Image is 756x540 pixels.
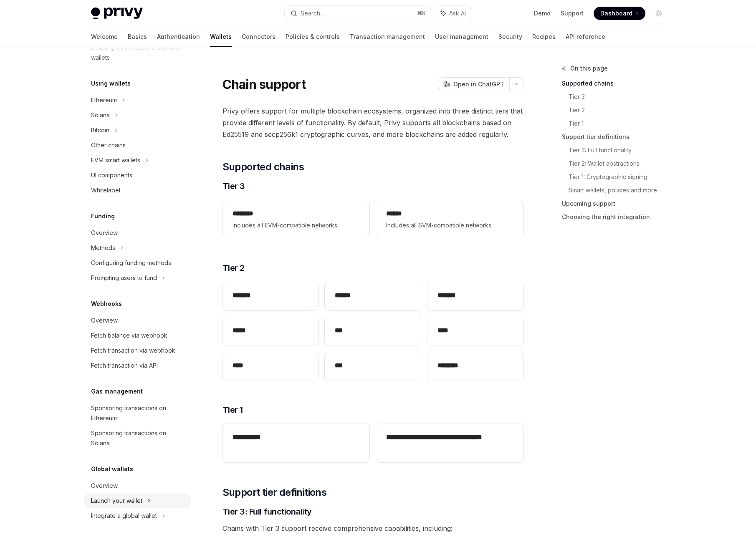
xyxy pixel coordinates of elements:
[435,6,472,21] button: Ask AI
[562,77,672,90] a: Supported chains
[569,90,672,103] a: Tier 3
[91,361,158,371] div: Fetch transaction via API
[301,8,324,18] div: Search...
[84,328,191,343] a: Fetch balance via webhook
[91,155,140,165] div: EVM smart wallets
[91,125,109,135] div: Bitcoin
[91,496,142,506] div: Launch your wallet
[91,403,186,423] div: Sponsoring transactions on Ethereum
[223,262,245,274] span: Tier 2
[435,27,488,47] a: User management
[569,170,672,184] a: Tier 1: Cryptographic signing
[91,331,167,341] div: Fetch balance via webhook
[128,27,147,47] a: Basics
[210,27,232,47] a: Wallets
[84,225,191,240] a: Overview
[652,7,665,20] button: Toggle dark mode
[91,140,126,150] div: Other chains
[223,200,369,239] a: **** ***Includes all EVM-compatible networks
[570,63,608,73] span: On this page
[569,117,672,130] a: Tier 1
[91,386,143,396] h5: Gas management
[233,220,359,230] span: Includes all EVM-compatible networks
[91,185,120,195] div: Whitelabel
[223,105,523,140] span: Privy offers support for multiple blockchain ecosystems, organized into three distinct tiers that...
[569,157,672,170] a: Tier 2: Wallet abstractions
[91,8,143,19] img: light logo
[534,9,551,18] a: Demo
[594,7,645,20] a: Dashboard
[569,144,672,157] a: Tier 3: Full functionality
[91,258,171,268] div: Configuring funding methods
[91,95,117,105] div: Ethereum
[91,170,132,180] div: UI components
[91,464,133,474] h5: Global wallets
[91,481,118,491] div: Overview
[84,478,191,493] a: Overview
[84,401,191,426] a: Sponsoring transactions on Ethereum
[532,27,556,47] a: Recipes
[223,522,523,534] span: Chains with Tier 3 support receive comprehensive capabilities, including:
[438,77,509,91] button: Open in ChatGPT
[91,511,157,521] div: Integrate a global wallet
[449,9,466,18] span: Ask AI
[498,27,522,47] a: Security
[223,160,304,174] span: Supported chains
[223,486,327,499] span: Support tier definitions
[386,220,513,230] span: Includes all SVM-compatible networks
[84,358,191,373] a: Fetch transaction via API
[91,228,118,238] div: Overview
[84,183,191,198] a: Whitelabel
[285,6,431,21] button: Search...⌘K
[223,404,243,416] span: Tier 1
[91,315,118,326] div: Overview
[91,428,186,448] div: Sponsoring transactions on Solana
[562,197,672,210] a: Upcoming support
[91,346,175,356] div: Fetch transaction via webhook
[84,426,191,451] a: Sponsoring transactions on Solana
[350,27,425,47] a: Transaction management
[286,27,340,47] a: Policies & controls
[223,180,245,192] span: Tier 3
[91,211,115,221] h5: Funding
[561,9,584,18] a: Support
[569,103,672,117] a: Tier 2
[91,273,157,283] div: Prompting users to fund
[91,78,131,88] h5: Using wallets
[566,27,605,47] a: API reference
[91,243,115,253] div: Methods
[223,77,306,92] h1: Chain support
[600,9,632,18] span: Dashboard
[84,138,191,153] a: Other chains
[84,168,191,183] a: UI components
[242,27,276,47] a: Connectors
[376,200,523,239] a: **** *Includes all SVM-compatible networks
[562,130,672,144] a: Support tier definitions
[223,506,312,517] span: Tier 3: Full functionality
[84,343,191,358] a: Fetch transaction via webhook
[91,299,122,309] h5: Webhooks
[453,80,504,88] span: Open in ChatGPT
[562,210,672,224] a: Choosing the right integration
[84,255,191,270] a: Configuring funding methods
[84,313,191,328] a: Overview
[417,10,426,17] span: ⌘ K
[157,27,200,47] a: Authentication
[91,27,118,47] a: Welcome
[569,184,672,197] a: Smart wallets, policies and more
[91,110,110,120] div: Solana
